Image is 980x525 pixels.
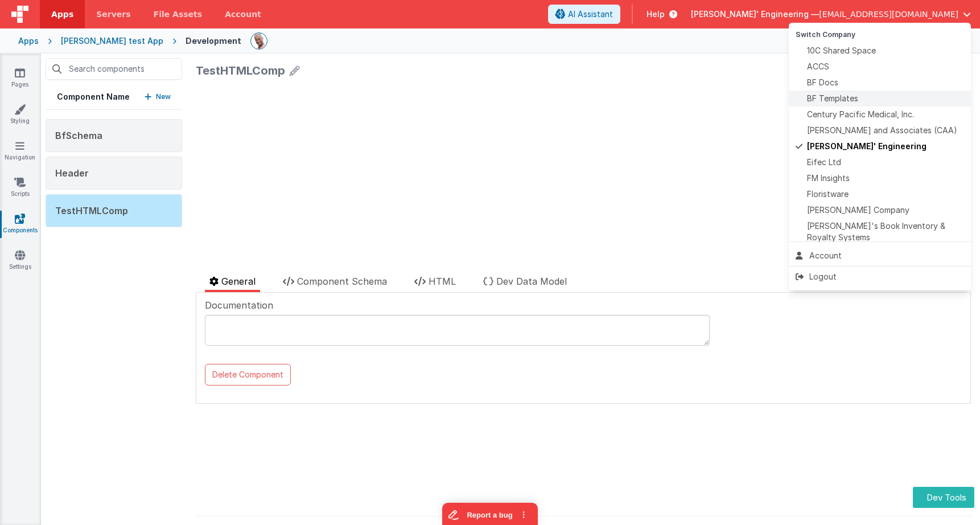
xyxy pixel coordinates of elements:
span: BF Templates [807,93,858,104]
span: [PERSON_NAME]' Engineering [807,141,927,152]
span: ACCS [807,61,829,72]
button: Dev Tools [913,487,974,508]
span: [PERSON_NAME] and Associates (CAA) [807,125,957,136]
div: Logout [796,271,964,282]
h5: Switch Company [796,31,964,38]
span: FM Insights [807,173,850,184]
span: Eifec Ltd [807,157,841,168]
span: Century Pacific Medical, Inc. [807,109,914,120]
span: [PERSON_NAME]'s Book Inventory & Royalty Systems [807,220,964,243]
span: BF Docs [807,77,838,88]
span: 10C Shared Space [807,45,876,56]
div: Account [796,250,964,261]
span: [PERSON_NAME] Company [807,204,909,216]
span: Floristware [807,188,849,200]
